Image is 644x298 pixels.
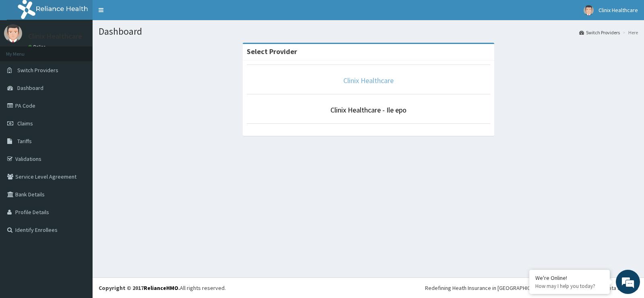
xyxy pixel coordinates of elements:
[599,6,638,14] span: Clinix Healthcare
[28,33,82,40] p: Clinix Healthcare
[621,29,638,36] li: Here
[17,84,43,92] span: Dashboard
[584,5,594,15] img: User Image
[17,138,32,145] span: Tariffs
[343,76,394,85] a: Clinix Healthcare
[17,120,33,127] span: Claims
[4,24,22,42] img: User Image
[42,45,135,56] div: Chat with us now
[535,274,604,281] div: We're Online!
[93,277,644,298] footer: All rights reserved.
[99,284,180,292] strong: Copyright © 2017 .
[579,29,620,36] a: Switch Providers
[247,47,297,56] strong: Select Provider
[47,94,111,176] span: We're online!
[535,283,604,290] p: How may I help you today?
[330,105,407,115] a: Clinix Healthcare - Ile epo
[425,284,638,292] div: Redefining Heath Insurance in [GEOGRAPHIC_DATA] using Telemedicine and Data Science!
[28,44,47,50] a: Online
[15,40,33,60] img: d_794563401_company_1708531726252_794563401
[17,67,58,74] span: Switch Providers
[4,206,153,234] textarea: Type your message and hit 'Enter'
[144,284,178,292] a: RelianceHMO
[132,4,151,23] div: Minimize live chat window
[99,26,638,37] h1: Dashboard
